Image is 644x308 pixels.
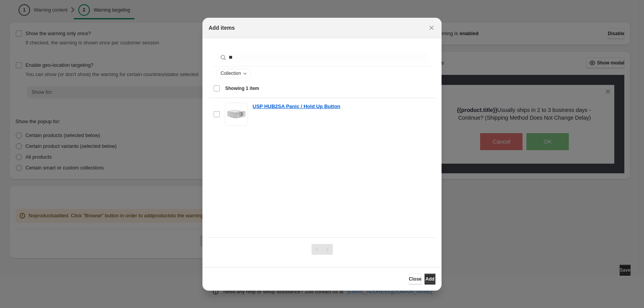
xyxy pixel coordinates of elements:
button: Collection [217,69,250,78]
span: Add [425,276,434,282]
h2: Add items [209,24,235,32]
span: Collection [221,70,241,76]
button: Add [425,274,435,284]
span: Close [409,276,421,282]
button: Close [426,22,437,33]
span: Showing 1 item [225,85,259,91]
a: USP HUB2SA Panic / Hold Up Button [253,103,341,110]
img: USP HUB2SA Panic / Hold Up Button [225,103,248,126]
nav: Pagination [312,244,333,255]
button: Close [409,274,421,284]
